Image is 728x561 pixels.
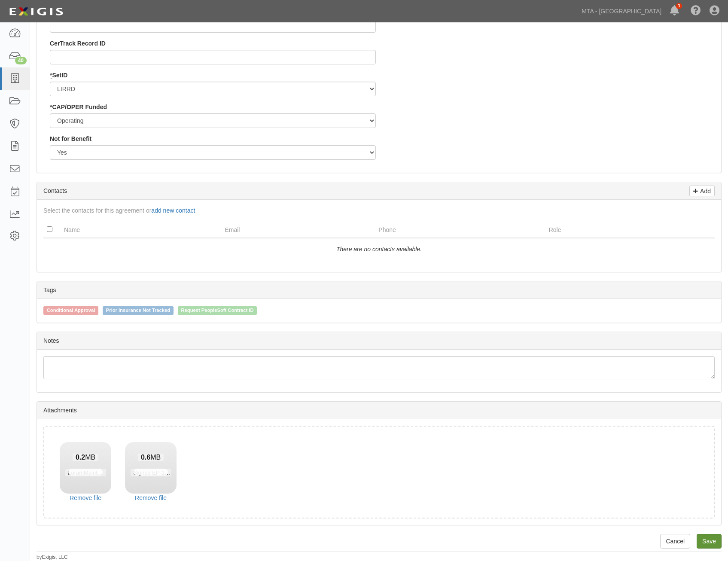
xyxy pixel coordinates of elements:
[37,402,721,419] div: Attachments
[689,186,715,196] a: Add
[37,206,721,215] div: Select the contacts for this agreement or
[131,469,360,476] span: Signed EP-1552 - LORAM - Removal of Standard Ballast Cleaner 8 (SBC 8) - Package.pdf
[6,4,66,19] img: logo-5460c22ac91f19d4615b14bd174203de0afe785f0fc80cf4dbbc73dc1793850b.png
[141,454,150,461] strong: 0.6
[43,306,98,315] span: Conditional Approval
[50,134,91,143] label: Not for Benefit
[691,6,701,16] i: Help Center - Complianz
[76,454,85,461] strong: 0.2
[42,554,68,560] a: Exigis, LLC
[50,71,67,79] label: SetID
[65,469,214,476] span: LoramMaintenanceofWayInc - Client Pack - 4134450.PDF
[660,534,690,549] a: Cancel
[178,306,257,315] span: Request PeopleSoft Contract ID
[50,103,107,111] label: CAP/OPER Funded
[60,494,111,502] a: Remove file
[138,454,163,461] span: MB
[375,221,545,238] th: Phone
[336,246,422,253] i: There are no contacts available.
[545,221,680,238] th: Role
[37,554,68,561] small: by
[125,494,177,502] a: Remove file
[37,332,721,350] div: Notes
[577,3,666,20] a: MTA - [GEOGRAPHIC_DATA]
[61,221,221,238] th: Name
[221,221,375,238] th: Email
[151,207,195,214] a: add new contact
[50,72,52,79] abbr: required
[37,281,721,299] div: Tags
[73,454,98,461] span: MB
[50,104,52,110] abbr: required
[103,306,174,315] span: Prior Insurance Not Tracked
[15,57,27,64] div: 40
[37,182,721,200] div: Contacts
[698,186,711,196] p: Add
[697,534,722,549] a: Save
[50,39,106,48] label: CerTrack Record ID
